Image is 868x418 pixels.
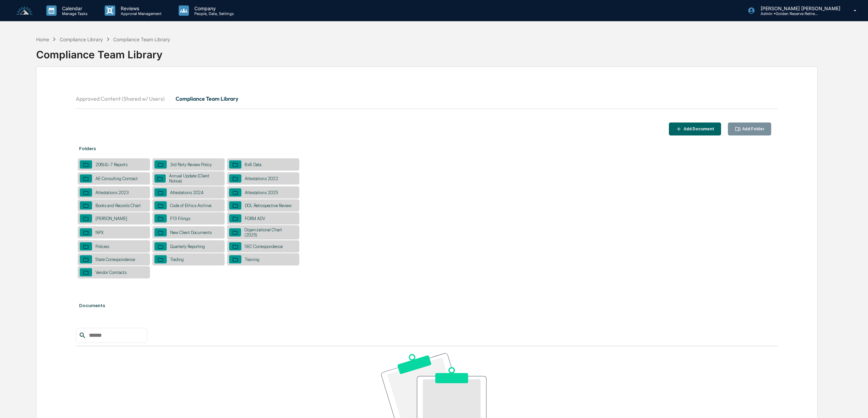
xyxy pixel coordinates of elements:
[189,11,237,16] p: People, Data, Settings
[728,122,772,136] button: Add Folder
[115,11,165,16] p: Approval Management
[755,11,819,16] p: Admin • Golden Reserve Retirement
[167,190,207,195] div: Attestations 2024
[241,227,297,237] div: Organizational Chart (2025)
[36,43,817,61] div: Compliance Team Library
[167,216,194,221] div: F13 Filings
[57,11,91,16] p: Manage Tasks
[167,230,215,235] div: New Client Documents
[92,270,130,275] div: Vendor Contracts
[92,162,131,167] div: 206(4)-7 Reports
[167,257,187,262] div: Trading
[241,176,282,181] div: Attestations 2022
[115,5,165,11] p: Reviews
[241,162,265,167] div: 8x8 Data
[682,127,714,131] div: Add Document
[76,296,778,315] div: Documents
[241,216,269,221] div: FORM ADV
[167,162,215,167] div: 3rd Party Review Policy
[76,90,170,107] button: Approved Content (Shared w/ Users)
[755,5,844,11] p: [PERSON_NAME] [PERSON_NAME]
[60,37,103,42] div: Compliance Library
[170,90,244,107] button: Compliance Team Library
[92,176,141,181] div: AE Consulting Contract
[57,5,91,11] p: Calendar
[741,127,764,131] div: Add Folder
[167,203,215,208] div: Code of Ethics Archive
[92,230,107,235] div: NPX
[669,122,721,136] button: Add Document
[241,257,263,262] div: Training
[241,190,281,195] div: Attestations 2025
[241,203,295,208] div: DOL Retrospective Review
[241,244,286,249] div: SEC Correspondence
[36,37,49,42] div: Home
[92,257,138,262] div: State Correspondence
[76,139,778,158] div: Folders
[16,6,33,15] img: logo
[92,190,132,195] div: Attestations 2023
[92,216,131,221] div: [PERSON_NAME]
[189,5,237,11] p: Company
[92,203,144,208] div: Books and Records Chart
[167,244,208,249] div: Quarterly Reporting
[76,90,778,107] div: secondary tabs example
[113,37,170,42] div: Compliance Team Library
[92,244,113,249] div: Policies
[166,173,223,184] div: Annual Update (Client Notice)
